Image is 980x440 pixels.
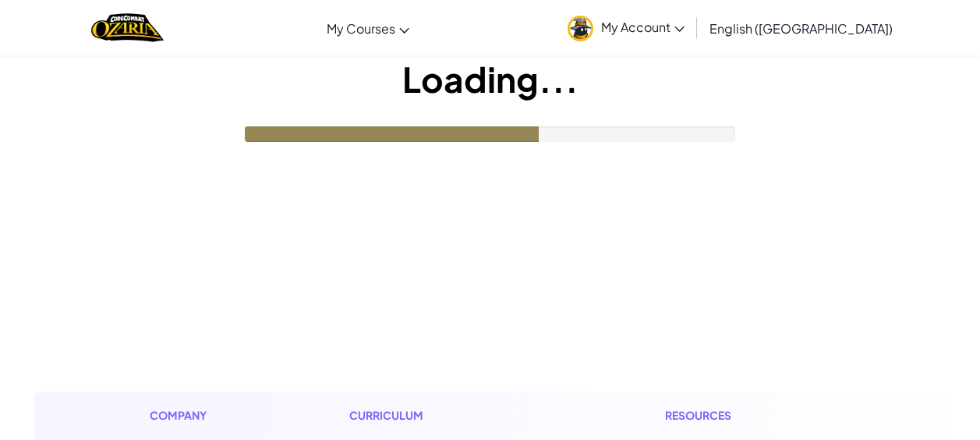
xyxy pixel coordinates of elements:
[349,407,538,424] h1: Curriculum
[319,7,417,49] a: My Courses
[91,12,164,44] a: Ozaria by CodeCombat logo
[150,407,222,424] h1: Company
[568,16,593,41] img: avatar
[327,20,395,37] span: My Courses
[601,19,685,35] span: My Account
[709,20,893,37] span: English ([GEOGRAPHIC_DATA])
[560,3,692,52] a: My Account
[702,7,900,49] a: English ([GEOGRAPHIC_DATA])
[665,407,831,424] h1: Resources
[91,12,164,44] img: Home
